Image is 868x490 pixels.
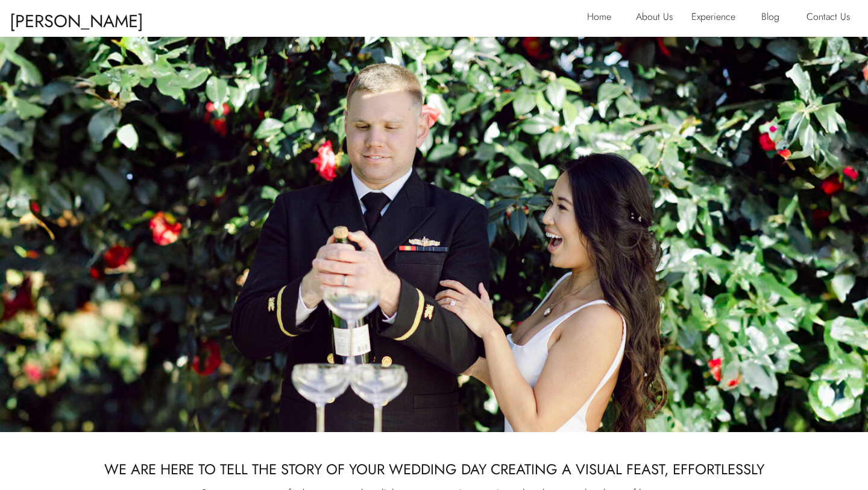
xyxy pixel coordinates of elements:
[97,456,771,488] p: We are here to tell the story of your wedding day creating a visual feast, effortlessly
[10,5,156,28] p: [PERSON_NAME] & [PERSON_NAME]
[761,8,788,28] a: Blog
[587,8,618,28] a: Home
[807,8,858,28] a: Contact Us
[691,8,745,28] a: Experience
[636,8,683,28] a: About Us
